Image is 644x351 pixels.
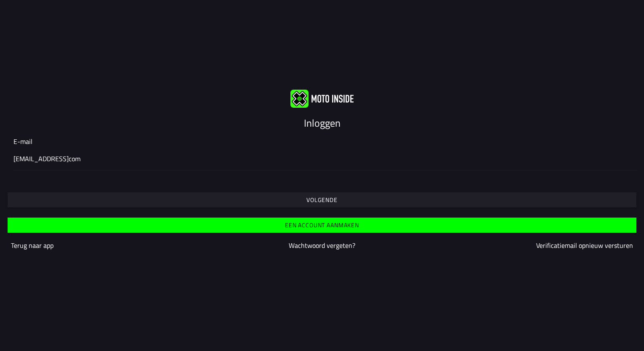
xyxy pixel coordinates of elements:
[306,197,338,203] ion-text: Volgende
[13,154,631,164] input: E-mail
[289,240,355,250] a: Wachtwoord vergeten?
[11,240,54,250] a: Terug naar app
[13,136,631,170] ion-input: E-mail
[536,240,633,250] a: Verificatiemail opnieuw versturen
[8,218,636,233] ion-button: Een account aanmaken
[304,115,341,130] ion-text: Inloggen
